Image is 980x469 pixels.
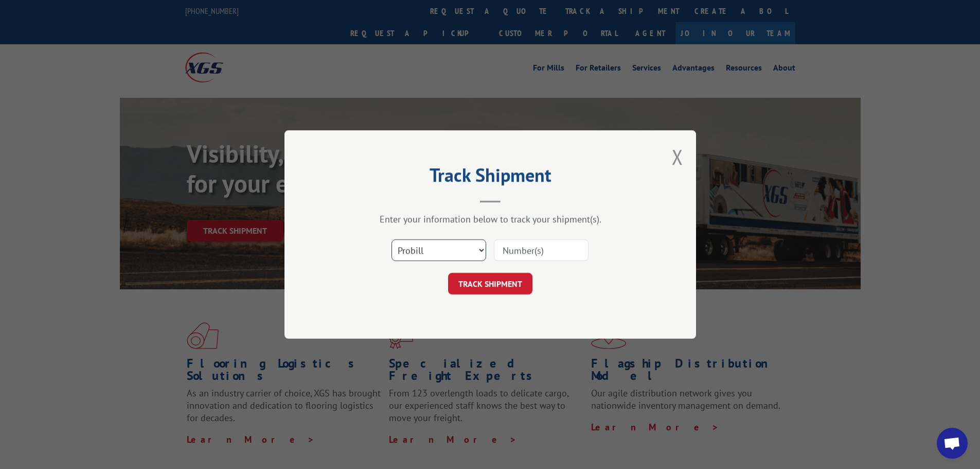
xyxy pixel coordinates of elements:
div: Enter your information below to track your shipment(s). [336,213,645,225]
button: Close modal [672,143,683,170]
div: Open chat [937,428,968,459]
h2: Track Shipment [336,168,645,187]
input: Number(s) [494,239,589,261]
button: TRACK SHIPMENT [448,273,532,294]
